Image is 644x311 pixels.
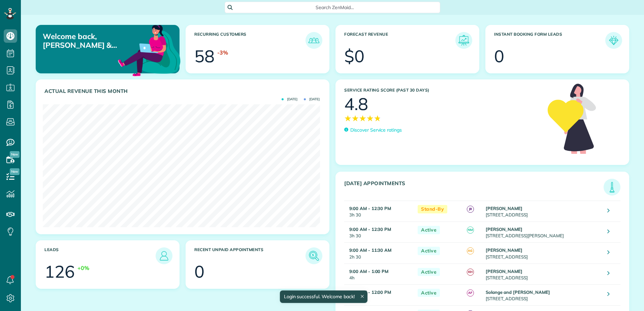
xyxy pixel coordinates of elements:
span: ★ [374,112,381,124]
div: -3% [217,49,228,57]
img: icon_unpaid_appointments-47b8ce3997adf2238b356f14209ab4cced10bd1f174958f3ca8f1d0dd7fffeee.png [307,249,321,263]
img: icon_forecast_revenue-8c13a41c7ed35a8dcfafea3cbb826a0462acb37728057bba2d056411b612bbbe.png [457,34,471,47]
p: Discover Service ratings [350,127,402,134]
span: New [10,168,20,175]
div: +0% [77,264,89,272]
strong: [PERSON_NAME] [486,247,523,253]
span: Active [418,226,440,234]
td: 3h 30 [344,201,414,222]
div: Login successful. Welcome back! [280,290,367,303]
td: [STREET_ADDRESS] [484,201,603,222]
h3: Instant Booking Form Leads [494,32,605,49]
span: Active [418,247,440,255]
div: $0 [344,48,364,65]
span: [DATE] [304,98,320,101]
span: JB [467,206,474,213]
td: 3h [344,284,414,305]
strong: Solange and [PERSON_NAME] [486,289,550,295]
img: icon_recurring_customers-cf858462ba22bcd05b5a5880d41d6543d210077de5bb9ebc9590e49fd87d84ed.png [307,34,321,47]
strong: 9:00 AM - 12:00 PM [349,289,391,295]
strong: 9:00 AM - 12:30 PM [349,206,391,211]
h3: Leads [44,247,156,264]
a: Discover Service ratings [344,127,402,134]
p: Welcome back, [PERSON_NAME] & [PERSON_NAME]! [43,32,134,50]
span: Active [418,268,440,276]
span: ★ [359,112,366,124]
td: [STREET_ADDRESS] [484,284,603,305]
h3: Recent unpaid appointments [194,247,305,264]
div: 58 [194,48,215,65]
strong: 9:00 AM - 11:30 AM [349,247,391,253]
td: 3h 30 [344,222,414,243]
img: icon_todays_appointments-901f7ab196bb0bea1936b74009e4eb5ffbc2d2711fa7634e0d609ed5ef32b18b.png [605,180,619,194]
span: ★ [366,112,374,124]
td: [STREET_ADDRESS] [484,243,603,264]
span: [DATE] [282,98,297,101]
div: 126 [44,263,75,280]
div: 0 [494,48,504,65]
strong: [PERSON_NAME] [486,227,523,232]
img: icon_leads-1bed01f49abd5b7fead27621c3d59655bb73ed531f8eeb49469d10e621d6b896.png [157,249,171,263]
strong: [PERSON_NAME] [486,269,523,274]
td: 2h 30 [344,243,414,264]
div: 0 [194,263,204,280]
img: dashboard_welcome-42a62b7d889689a78055ac9021e634bf52bae3f8056760290aed330b23ab8690.png [117,17,182,82]
td: [STREET_ADDRESS] [484,264,603,284]
div: 4.8 [344,96,368,112]
h3: [DATE] Appointments [344,180,604,196]
td: 4h [344,264,414,284]
span: KH [467,269,474,276]
span: ★ [352,112,359,124]
h3: Actual Revenue this month [44,88,322,94]
span: ★ [344,112,352,124]
td: [STREET_ADDRESS][PERSON_NAME] [484,222,603,243]
img: icon_form_leads-04211a6a04a5b2264e4ee56bc0799ec3eb69b7e499cbb523a139df1d13a81ae0.png [607,34,620,47]
span: Active [418,289,440,297]
h3: Recurring Customers [194,32,305,49]
span: New [10,151,20,158]
strong: 9:00 AM - 1:00 PM [349,269,388,274]
h3: Service Rating score (past 30 days) [344,88,541,93]
span: AF [467,289,474,297]
span: Stand-By [418,205,447,213]
span: NM [467,227,474,234]
strong: [PERSON_NAME] [486,206,523,211]
span: AG [467,247,474,254]
strong: 9:00 AM - 12:30 PM [349,227,391,232]
h3: Forecast Revenue [344,32,455,49]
